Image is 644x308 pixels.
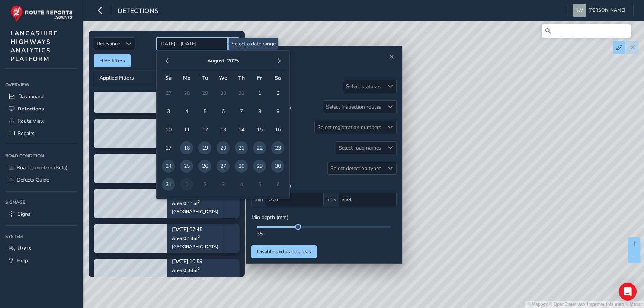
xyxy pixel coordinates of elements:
input: 0 [339,193,397,206]
span: 25 [180,160,193,173]
div: [PERSON_NAME][GEOGRAPHIC_DATA] [172,275,234,287]
span: 12 [198,123,211,136]
span: 28 [235,160,248,173]
span: max [324,193,339,206]
span: 7 [235,105,248,118]
div: System [5,231,78,242]
span: 9 [271,105,284,118]
span: 21 [235,141,248,154]
span: 11 [180,123,193,136]
span: 6 [217,105,230,118]
span: 17 [162,141,175,154]
span: 19 [198,141,211,154]
sup: 2 [198,199,200,204]
span: [PERSON_NAME] [588,4,625,17]
span: Help [17,257,28,264]
span: Detections [118,6,158,17]
span: Route View [17,118,45,125]
span: Repairs [17,130,35,137]
span: 31 [162,178,175,191]
span: LANCASHIRE HIGHWAYS ANALYTICS PLATFORM [10,29,58,63]
span: Signs [17,211,31,218]
span: 14 [235,123,248,136]
span: 20 [217,141,230,154]
sup: 2 [198,266,200,271]
div: Select statuses [343,80,384,93]
button: Disable exclusion areas [251,245,317,258]
button: Close [386,52,397,62]
span: Relevance [94,38,122,50]
span: Road Condition (Beta) [17,164,67,171]
button: 2025 [227,57,239,64]
span: 30 [271,160,284,173]
a: Detections [5,103,78,115]
div: Select registration numbers [315,121,384,134]
button: August [207,57,224,64]
span: 23 [271,141,284,154]
span: Area: 0.11 m [172,200,200,206]
span: Sa [275,74,281,81]
a: Defects Guide [5,174,78,186]
span: 29 [253,160,266,173]
input: Search [542,24,631,38]
span: 16 [271,123,284,136]
span: Applied Filters [99,76,134,81]
a: Dashboard [5,90,78,103]
span: 4 [180,105,193,118]
a: Signs [5,208,78,220]
span: Area: 0.14 m [172,235,200,241]
div: 35 [257,230,391,237]
span: Tu [202,74,208,81]
span: 1 [253,87,266,100]
span: Detections [17,105,44,112]
span: 24 [162,160,175,173]
div: Sort by Date [122,38,135,50]
span: min [251,193,266,206]
span: 27 [217,160,230,173]
span: 2 [271,87,284,100]
span: Su [165,74,172,81]
span: Fr [257,74,262,81]
a: Repairs [5,127,78,139]
p: [DATE] 10:59 [172,259,234,264]
a: Help [5,254,78,267]
span: Users [17,245,31,252]
span: 5 [198,105,211,118]
p: [DATE] 07:45 [172,227,218,232]
div: Select inspection routes [323,101,384,113]
div: Road Condition [5,150,78,161]
sup: 2 [198,234,200,239]
a: Route View [5,115,78,127]
a: Users [5,242,78,254]
span: 8 [253,105,266,118]
span: 18 [180,141,193,154]
img: diamond-layout [573,4,586,17]
div: Select road names [336,142,384,154]
span: Th [238,74,245,81]
input: 0 [266,193,324,206]
span: 22 [253,141,266,154]
img: rr logo [10,5,73,22]
span: Dashboard [18,93,44,100]
div: Overview [5,79,78,90]
span: 26 [198,160,211,173]
span: Defects Guide [17,176,49,183]
span: 3 [162,105,175,118]
h2: Filters [251,62,397,75]
button: Hide filters [94,54,131,67]
div: Signage [5,197,78,208]
div: Open Intercom Messenger [619,283,637,301]
div: [GEOGRAPHIC_DATA] [172,243,218,249]
span: Area: 0.34 m [172,267,200,273]
button: [PERSON_NAME] [573,4,628,17]
div: [GEOGRAPHIC_DATA] [172,208,218,214]
span: Mo [183,74,190,81]
span: We [219,74,227,81]
span: Min depth (mm) [251,214,288,221]
span: 10 [162,123,175,136]
div: Select detection types [328,162,384,174]
a: Road Condition (Beta) [5,161,78,174]
span: 13 [217,123,230,136]
span: 15 [253,123,266,136]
